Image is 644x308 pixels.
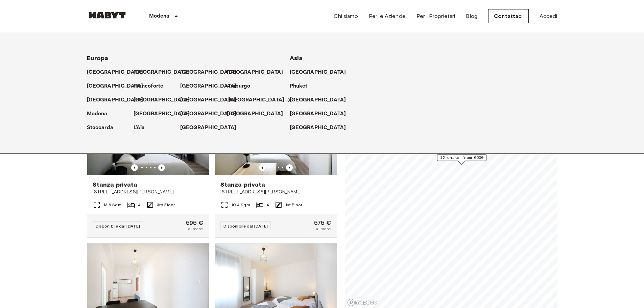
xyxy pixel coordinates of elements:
[437,154,486,165] div: Map marker
[440,155,483,161] span: 12 units from €530
[227,82,257,90] a: Amburgo
[134,68,190,76] p: [GEOGRAPHIC_DATA]
[134,124,152,132] a: L'Aia
[180,82,237,90] p: [GEOGRAPHIC_DATA]
[290,82,308,90] p: Phuket
[96,223,140,229] span: Disponibile dal [DATE]
[87,12,127,19] img: Habyt
[87,82,143,90] p: [GEOGRAPHIC_DATA]
[259,164,266,171] button: Previous image
[228,96,285,104] p: [GEOGRAPHIC_DATA]
[290,96,353,104] a: [GEOGRAPHIC_DATA]
[180,110,243,118] a: [GEOGRAPHIC_DATA]
[87,82,150,90] a: [GEOGRAPHIC_DATA]
[149,12,170,20] p: Modena
[220,181,265,189] span: Stanza privata
[158,164,165,171] button: Previous image
[290,110,346,118] p: [GEOGRAPHIC_DATA]
[285,202,302,208] span: 1st Floor
[228,96,291,104] a: [GEOGRAPHIC_DATA]
[266,202,269,208] span: 4
[227,110,290,118] a: [GEOGRAPHIC_DATA]
[134,110,197,118] a: [GEOGRAPHIC_DATA]
[87,68,143,76] p: [GEOGRAPHIC_DATA]
[134,96,197,104] a: [GEOGRAPHIC_DATA]
[290,68,353,76] a: [GEOGRAPHIC_DATA]
[87,96,150,104] a: [GEOGRAPHIC_DATA]
[157,202,175,208] span: 3rd Floor
[134,68,197,76] a: [GEOGRAPHIC_DATA]
[220,189,331,195] span: [STREET_ADDRESS][PERSON_NAME]
[87,54,109,62] span: Europa
[134,82,170,90] a: Francoforte
[93,189,204,195] span: [STREET_ADDRESS][PERSON_NAME]
[466,12,477,20] a: Blog
[369,12,406,20] a: Per le Aziende
[180,68,243,76] a: [GEOGRAPHIC_DATA]
[87,68,150,76] a: [GEOGRAPHIC_DATA]
[227,68,283,76] p: [GEOGRAPHIC_DATA]
[180,68,237,76] p: [GEOGRAPHIC_DATA]
[87,96,143,104] p: [GEOGRAPHIC_DATA]
[87,124,120,132] a: Stoccarda
[416,12,455,20] a: Per i Proprietari
[186,220,204,226] span: 595 €
[180,110,237,118] p: [GEOGRAPHIC_DATA]
[488,9,529,23] a: Contattaci
[540,12,557,20] a: Accedi
[180,96,237,104] p: [GEOGRAPHIC_DATA]
[231,202,250,208] span: 10.4 Sqm
[316,226,331,232] span: al mese
[134,110,190,118] p: [GEOGRAPHIC_DATA]
[347,299,377,306] a: Mapbox logo
[215,94,337,238] a: Marketing picture of unit IT-22-001-013-04HPrevious imagePrevious imageStanza privata[STREET_ADDR...
[103,202,122,208] span: 13.6 Sqm
[290,96,346,104] p: [GEOGRAPHIC_DATA]
[188,226,203,232] span: al mese
[290,110,353,118] a: [GEOGRAPHIC_DATA]
[87,94,209,238] a: Marketing picture of unit IT-22-001-019-03HPrevious imagePrevious imageStanza privata[STREET_ADDR...
[227,82,251,90] p: Amburgo
[87,110,114,118] a: Modena
[227,68,290,76] a: [GEOGRAPHIC_DATA]
[334,12,358,20] a: Chi siamo
[223,223,268,229] span: Disponibile dal [DATE]
[138,202,141,208] span: 4
[93,181,138,189] span: Stanza privata
[87,124,113,132] p: Stoccarda
[290,124,346,132] p: [GEOGRAPHIC_DATA]
[87,110,108,118] p: Modena
[314,220,331,226] span: 575 €
[180,82,243,90] a: [GEOGRAPHIC_DATA]
[286,164,293,171] button: Previous image
[134,124,145,132] p: L'Aia
[290,54,303,62] span: Asia
[290,68,346,76] p: [GEOGRAPHIC_DATA]
[227,110,283,118] p: [GEOGRAPHIC_DATA]
[290,124,353,132] a: [GEOGRAPHIC_DATA]
[134,96,190,104] p: [GEOGRAPHIC_DATA]
[134,82,164,90] p: Francoforte
[180,124,243,132] a: [GEOGRAPHIC_DATA]
[180,96,243,104] a: [GEOGRAPHIC_DATA]
[180,124,237,132] p: [GEOGRAPHIC_DATA]
[131,164,138,171] button: Previous image
[290,82,314,90] a: Phuket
